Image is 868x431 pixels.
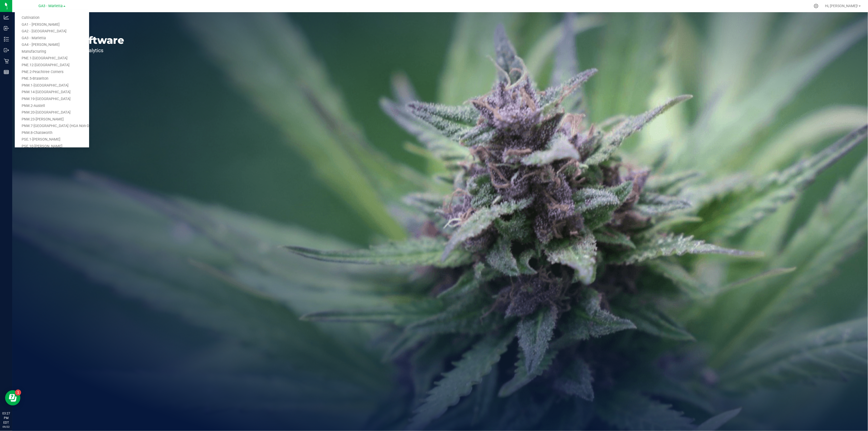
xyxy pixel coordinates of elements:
[15,123,89,130] a: PNW.7-[GEOGRAPHIC_DATA] (HGA Non-DEA)
[15,109,89,116] a: PNW.20-[GEOGRAPHIC_DATA]
[15,28,89,35] a: GA2 - [GEOGRAPHIC_DATA]
[15,96,89,103] a: PNW.19-[GEOGRAPHIC_DATA]
[2,425,10,429] p: 09/22
[15,82,89,89] a: PNW.1-[GEOGRAPHIC_DATA]
[4,15,9,20] inline-svg: Analytics
[4,69,9,75] inline-svg: Reports
[15,136,89,143] a: PSE.1-[PERSON_NAME]
[15,130,89,136] a: PNW.8-Chatsworth
[15,116,89,123] a: PNW.23-[PERSON_NAME]
[39,4,63,8] span: GA3 - Marietta
[15,89,89,96] a: PNW.14-[GEOGRAPHIC_DATA]
[813,4,819,8] div: Manage settings
[15,41,89,48] a: GA4 - [PERSON_NAME]
[15,55,89,62] a: PNE.1-[GEOGRAPHIC_DATA]
[4,48,9,53] inline-svg: Outbound
[5,390,20,406] iframe: Resource center
[2,411,10,425] p: 03:27 PM EDT
[15,75,89,82] a: PNE.5-Braselton
[15,62,89,69] a: PNE.12-[GEOGRAPHIC_DATA]
[825,4,858,8] span: Hi, [PERSON_NAME]!
[15,103,89,109] a: PNW.2-Austell
[15,48,89,55] a: Manufacturing
[15,15,89,21] a: Cultivation
[15,143,89,150] a: PSE.10-[PERSON_NAME]
[4,37,9,42] inline-svg: Inventory
[15,69,89,76] a: PNE.2-Peachtree Corners
[4,59,9,64] inline-svg: Retail
[15,35,89,42] a: GA3 - Marietta
[4,26,9,31] inline-svg: Inbound
[15,21,89,28] a: GA1 - [PERSON_NAME]
[15,390,21,396] iframe: Resource center unread badge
